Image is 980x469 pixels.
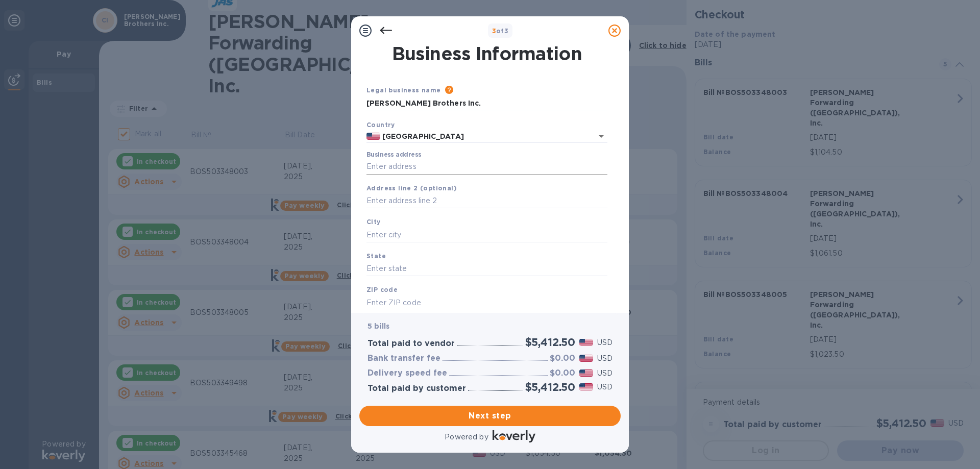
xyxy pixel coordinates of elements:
[492,27,496,35] span: 3
[366,286,398,293] b: ZIP code
[364,43,609,64] h1: Business Information
[366,159,607,175] input: Enter address
[366,96,607,111] input: Enter legal business name
[597,382,612,392] p: USD
[367,410,612,422] span: Next step
[493,430,535,442] img: Logo
[525,381,575,393] h2: $5,412.50
[366,133,380,140] img: US
[597,353,612,364] p: USD
[367,322,389,330] b: 5 bills
[367,368,447,378] h3: Delivery speed fee
[597,368,612,379] p: USD
[579,369,593,377] img: USD
[366,193,607,209] input: Enter address line 2
[366,227,607,242] input: Enter city
[366,184,457,192] b: Address line 2 (optional)
[445,432,488,442] p: Powered by
[367,339,455,349] h3: Total paid to vendor
[366,295,607,310] input: Enter ZIP code
[366,86,441,94] b: Legal business name
[366,121,395,129] b: Country
[594,129,608,143] button: Open
[579,339,593,346] img: USD
[366,252,386,260] b: State
[579,355,593,362] img: USD
[366,218,381,226] b: City
[366,261,607,277] input: Enter state
[579,383,593,390] img: USD
[492,27,509,35] b: of 3
[367,354,440,363] h3: Bank transfer fee
[380,130,579,143] input: Select country
[367,384,466,393] h3: Total paid by customer
[359,406,621,426] button: Next step
[366,152,421,158] label: Business address
[597,337,612,348] p: USD
[525,336,575,349] h2: $5,412.50
[550,368,575,378] h3: $0.00
[550,354,575,363] h3: $0.00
